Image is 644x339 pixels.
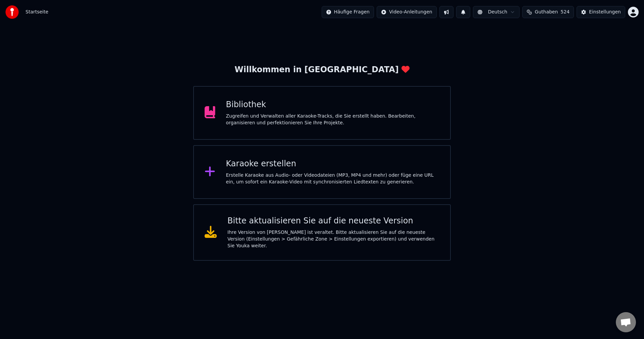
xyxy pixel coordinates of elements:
div: Bibliothek [226,99,440,110]
span: Guthaben [535,9,558,15]
div: Einstellungen [589,9,621,15]
div: Ihre Version von [PERSON_NAME] ist veraltet. Bitte aktualisieren Sie auf die neueste Version (Ein... [227,229,439,249]
div: Willkommen in [GEOGRAPHIC_DATA] [234,65,409,75]
button: Häufige Fragen [322,6,374,18]
button: Video-Anleitungen [377,6,437,18]
div: Karaoke erstellen [226,159,440,169]
div: Bitte aktualisieren Sie auf die neueste Version [227,216,439,226]
span: 524 [560,9,570,15]
button: Guthaben524 [522,6,574,18]
button: Einstellungen [577,6,625,18]
nav: breadcrumb [25,9,48,15]
img: youka [5,5,19,19]
div: Zugreifen und Verwalten aller Karaoke-Tracks, die Sie erstellt haben. Bearbeiten, organisieren un... [226,113,440,126]
div: Chat öffnen [616,312,636,332]
span: Startseite [25,9,48,15]
div: Erstelle Karaoke aus Audio- oder Videodateien (MP3, MP4 und mehr) oder füge eine URL ein, um sofo... [226,172,440,185]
